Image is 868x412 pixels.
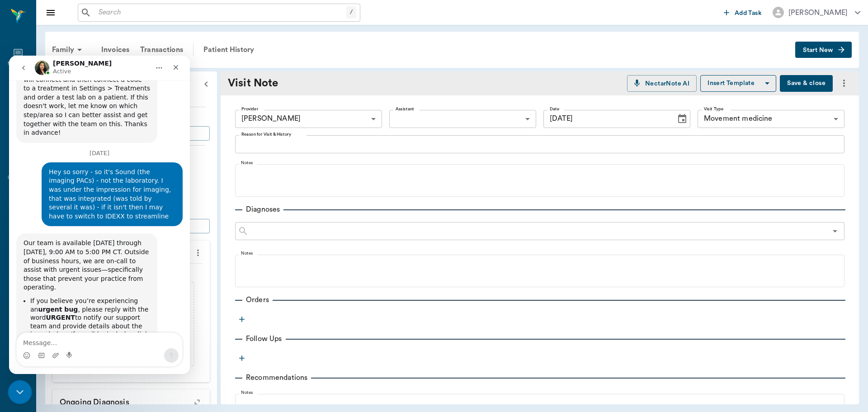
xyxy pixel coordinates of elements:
button: Open [829,225,841,237]
input: MM/DD/YYYY [543,110,670,128]
div: [PERSON_NAME] [235,110,382,128]
button: more [836,76,852,91]
p: Ongoing diagnosis [52,389,210,412]
label: Assistant [396,106,414,112]
p: Diagnoses [242,204,283,215]
div: Hey so sorry - so it's Sound (the imaging PACs) - not the laboratory. I was under the impression ... [40,112,166,166]
button: Choose date, selected date is Aug 18, 2025 [673,110,691,128]
div: [DATE] [7,95,174,107]
label: Notes [241,389,253,396]
div: Visit Note [228,75,296,91]
div: Our team is available [DATE] through [DATE], 9:00 AM to 5:00 PM CT. Outside of business hours, we... [14,183,141,237]
button: Gif picker [28,296,36,303]
label: Notes [241,160,253,166]
div: Messages [8,61,28,67]
div: [PERSON_NAME] [788,7,848,18]
p: Recommendations [242,372,311,383]
iframe: Intercom live chat [8,380,32,404]
button: Insert Template [700,75,776,92]
button: Start recording [57,296,65,303]
div: Family [47,39,90,61]
a: Patient History [198,39,259,61]
label: Date [550,106,559,112]
div: Brittany says… [7,107,174,178]
label: Reason for Visit & History [241,131,291,137]
textarea: Message… [8,277,173,293]
div: Movement medicine [698,110,844,128]
button: Upload attachment [43,296,50,303]
b: urgent bug [29,250,69,257]
label: Visit Type [704,106,724,112]
div: Coco says… [7,178,174,371]
button: Start New [795,42,852,58]
input: Search [95,6,346,19]
button: Send a message… [155,293,170,307]
a: Invoices [96,39,135,61]
label: Provider [241,106,258,112]
div: Inventory [8,175,28,181]
button: Add Task [720,4,765,21]
button: [PERSON_NAME] [765,4,868,21]
div: Our team is available [DATE] through [DATE], 9:00 AM to 5:00 PM CT. Outside of business hours, we... [7,178,148,355]
div: Hey so sorry - so it's Sound (the imaging PACs) - not the laboratory. I was under the impression ... [33,107,174,171]
p: Follow Ups [242,333,286,344]
p: Orders [242,294,273,305]
b: URGENT [37,258,66,265]
button: NectarNote AI [627,75,697,92]
label: Notes [241,250,253,256]
div: / [346,6,356,19]
button: more [191,245,205,260]
button: Emoji picker [14,296,21,303]
iframe: Intercom live chat [9,56,190,374]
a: Transactions [135,39,189,61]
button: Save & close [780,75,833,92]
button: Close drawer [42,4,60,22]
li: If you believe you’re experiencing an , please reply with the word to notify our support team and... [21,241,141,317]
